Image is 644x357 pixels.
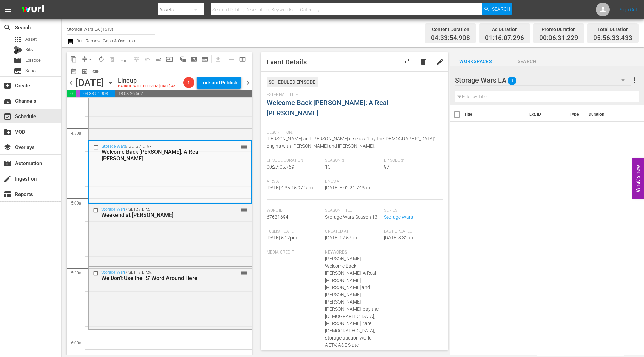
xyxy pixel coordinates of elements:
span: 13 [325,164,331,170]
span: 04:33:54.908 [431,34,470,42]
span: Automation [3,159,12,168]
span: Publish Date [267,229,322,234]
button: Lock and Publish [197,76,241,89]
a: Storage Wars [384,214,413,220]
span: 00:27:05.769 [267,164,294,170]
a: Storage Wars [101,207,126,212]
span: menu [4,5,12,14]
span: External Title [267,92,439,98]
span: playlist_remove_outlined [120,56,127,63]
div: Ad Duration [485,25,524,34]
img: ans4CAIJ8jUAAAAAAAAAAAAAAAAAAAAAAAAgQb4GAAAAAAAAAAAAAAAAAAAAAAAAJMjXAAAAAAAAAAAAAAAAAAAAAAAAgAT5G... [16,2,49,18]
span: Media Credit [267,250,322,255]
span: Episode Duration [267,158,322,163]
span: Wurl Id [267,208,322,213]
button: edit [432,54,448,70]
span: 01:16:07.296 [67,90,76,97]
span: Episode # [384,158,439,163]
span: auto_awesome_motion_outlined [179,56,186,63]
div: Storage Wars LA [455,71,631,90]
button: Search [482,3,512,15]
span: Search [3,24,12,32]
th: Type [566,105,584,124]
span: Asset [25,36,37,43]
span: [DATE] 8:32am [384,235,414,241]
a: Storage Wars [101,270,126,275]
span: 1 [183,80,194,85]
span: 24 hours Lineup View is OFF [90,66,101,77]
span: 97 [384,164,389,170]
span: chevron_right [244,78,252,87]
span: edit [436,58,444,66]
span: 01:16:07.296 [485,34,524,42]
span: Create Series Block [199,54,210,65]
span: reorder [240,143,247,151]
button: reorder [241,206,248,213]
span: preview_outlined [81,68,88,75]
span: delete [419,58,428,66]
span: Download as CSV [210,52,224,66]
span: Asset [14,35,22,44]
span: 04:33:54.908 [80,90,114,97]
span: 67621694 [267,214,288,220]
span: Bits [25,46,33,53]
span: content_copy [70,56,77,63]
div: Total Duration [593,25,632,34]
span: 00:06:31.229 [539,34,578,42]
div: Content Duration [431,25,470,34]
span: Event Details [267,58,307,66]
span: Search [501,57,553,66]
a: Storage Wars [102,144,126,149]
span: Customize Event [403,58,411,66]
div: Weekend at [PERSON_NAME] [101,212,218,218]
span: Workspaces [450,57,501,66]
span: subtitles_outlined [201,56,208,63]
a: Welcome Back [PERSON_NAME]: A Real [PERSON_NAME] [267,99,388,117]
span: more_vert [631,76,639,84]
th: Ext. ID [525,105,566,124]
span: input [166,56,173,63]
div: Scheduled Episode [267,77,318,87]
a: Sign Out [620,7,637,12]
span: Series [384,208,439,213]
span: Week Calendar View [237,54,248,65]
span: reorder [241,206,248,214]
span: [DATE] 5:02:21.743am [325,185,371,190]
div: We Don't Use the `S' Word Around Here [101,275,218,281]
div: Lock and Publish [200,76,237,89]
th: Duration [584,105,626,124]
div: Promo Duration [539,25,578,34]
span: arrow_drop_down [87,56,94,63]
span: Schedule [3,112,12,121]
span: autorenew_outlined [98,56,105,63]
span: reorder [241,269,248,277]
span: Remove Gaps & Overlaps [79,54,96,65]
div: Welcome Back [PERSON_NAME]: A Real [PERSON_NAME] [102,149,217,162]
span: Month Calendar View [68,66,79,77]
span: 18:03:26.567 [115,90,252,97]
span: View Backup [79,66,90,77]
span: Episode [25,57,41,64]
span: Season Title [325,208,381,213]
span: Channels [3,97,12,105]
span: Day Calendar View [224,52,237,66]
span: chevron_left [67,78,75,87]
span: Search [492,3,510,15]
span: [PERSON_NAME] and [PERSON_NAME] discuss "Pay the [DEMOGRAPHIC_DATA]" origins with [PERSON_NAME] a... [267,136,435,149]
span: Create [3,82,12,90]
button: reorder [240,143,247,150]
span: Series [14,67,22,75]
button: delete [415,54,432,70]
span: Ingestion [3,175,12,183]
span: Last Updated [384,229,439,234]
button: tune [399,54,415,70]
span: Refresh All Search Blocks [175,52,188,66]
span: Reports [3,190,12,198]
span: Copy Lineup [68,54,79,65]
span: [DATE] 4:35:15.974am [267,185,313,190]
span: Ends At [325,179,381,184]
span: Season # [325,158,381,163]
span: --- [267,256,271,261]
span: Storage Wars Season 13 [325,214,377,220]
span: 00:06:31.229 [76,90,80,97]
